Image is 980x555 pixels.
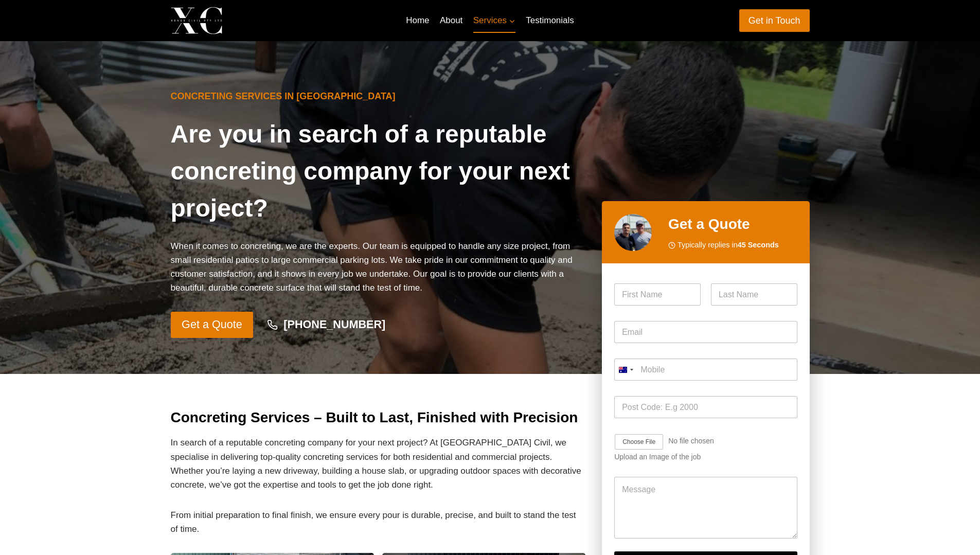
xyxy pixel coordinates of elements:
input: Email [614,321,797,343]
a: Get in Touch [739,9,810,31]
strong: [PHONE_NUMBER] [283,318,385,331]
p: When it comes to concreting, we are the experts. Our team is equipped to handle any size project,... [171,239,586,295]
p: In search of a reputable concreting company for your next project? At [GEOGRAPHIC_DATA] Civil, we... [171,436,586,492]
h2: Concreting Services – Built to Last, Finished with Precision [171,407,586,428]
span: Get a Quote [182,316,242,334]
strong: 45 Seconds [738,241,779,249]
input: Last Name [711,283,797,306]
p: From initial preparation to final finish, we ensure every pour is durable, precise, and built to ... [171,508,586,536]
input: First Name [614,283,701,306]
a: About [435,8,468,33]
a: Home [401,8,435,33]
a: Get a Quote [171,312,254,338]
h1: Are you in search of a reputable concreting company for your next project? [171,116,586,227]
nav: Primary Navigation [401,8,579,33]
a: Xenos Civil [171,7,303,34]
h2: Get a Quote [668,213,797,235]
input: Post Code: E.g 2000 [614,396,797,418]
span: Services [473,13,515,27]
a: [PHONE_NUMBER] [257,313,395,337]
span: Typically replies in [678,239,779,251]
button: Selected country [614,359,637,381]
div: Upload an Image of the job [614,453,797,461]
a: Services [468,8,521,33]
img: Xenos Civil [171,7,222,34]
h6: Concreting Services in [GEOGRAPHIC_DATA] [171,89,586,103]
a: Testimonials [521,8,579,33]
p: Xenos Civil [231,12,303,28]
input: Mobile [614,359,797,381]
